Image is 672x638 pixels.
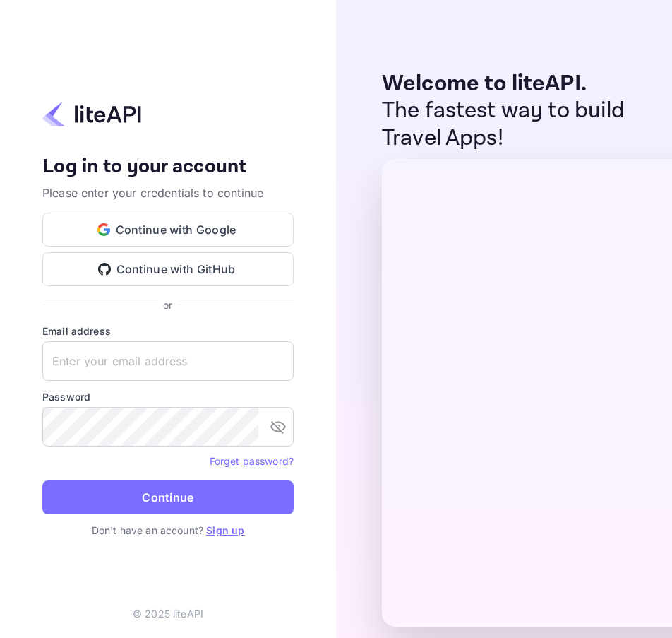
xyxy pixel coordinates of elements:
[210,454,294,468] a: Forget password?
[42,213,294,247] button: Continue with Google
[264,413,292,441] button: toggle password visibility
[42,100,141,128] img: liteapi
[42,480,294,514] button: Continue
[206,524,244,536] a: Sign up
[382,98,644,152] p: The fastest way to build Travel Apps!
[163,297,172,312] p: or
[42,523,294,538] p: Don't have an account?
[42,341,294,381] input: Enter your email address
[133,606,203,621] p: © 2025 liteAPI
[382,71,644,98] p: Welcome to liteAPI.
[210,455,294,467] a: Forget password?
[42,155,294,179] h4: Log in to your account
[42,324,294,338] label: Email address
[42,389,294,404] label: Password
[42,252,294,286] button: Continue with GitHub
[42,184,294,201] p: Please enter your credentials to continue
